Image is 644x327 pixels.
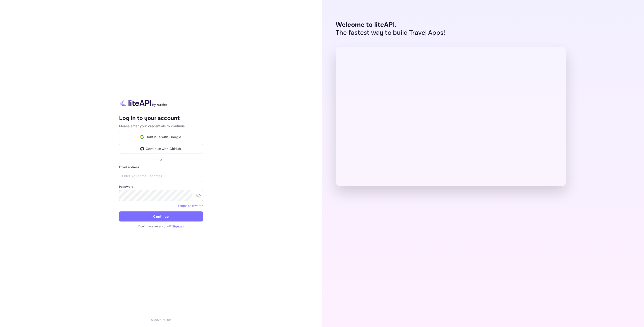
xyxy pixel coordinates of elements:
[119,184,203,189] label: Password
[336,21,445,29] p: Welcome to liteAPI.
[194,191,203,200] button: toggle password visibility
[119,165,203,169] label: Email address
[119,99,167,107] img: liteapi
[178,203,203,208] a: Forget password?
[119,211,203,221] button: Continue
[119,224,203,228] p: Don't have an account?
[119,170,203,182] input: Enter your email address
[336,29,445,37] p: The fastest way to build Travel Apps!
[151,318,172,322] p: © 2025 Nuitee
[119,115,203,122] h4: Log in to your account
[172,224,184,228] a: Sign up
[119,144,203,154] button: Continue with GitHub
[160,157,162,162] p: or
[119,132,203,142] button: Continue with Google
[119,124,203,129] p: Please enter your credentials to continue
[336,47,566,186] img: liteAPI Dashboard Preview
[178,204,203,207] a: Forget password?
